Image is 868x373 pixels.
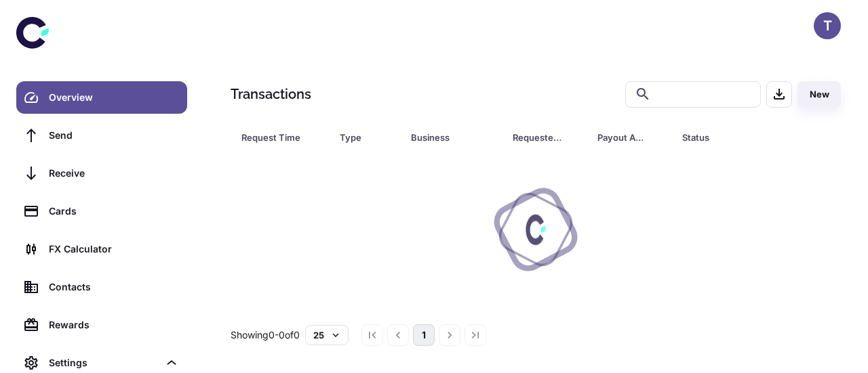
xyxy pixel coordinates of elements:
[49,280,179,294] div: Contacts
[340,128,377,147] div: Type
[16,195,187,227] a: Cards
[340,128,395,147] span: Type
[413,324,435,346] button: page 1
[513,128,564,147] div: Requested Amount
[16,119,187,152] a: Send
[49,355,159,370] div: Settings
[49,204,179,219] div: Cards
[49,242,179,257] div: FX Calculator
[241,128,323,147] span: Request Time
[597,128,648,147] div: Payout Amount
[16,157,187,190] a: Receive
[231,84,311,104] h1: Transactions
[814,12,841,39] button: T
[359,324,488,346] nav: pagination navigation
[49,90,179,105] div: Overview
[305,325,349,345] button: 25
[16,233,187,265] a: FX Calculator
[597,128,666,147] span: Payout Amount
[16,309,187,341] a: Rewards
[49,166,179,181] div: Receive
[49,317,179,332] div: Rewards
[241,128,306,147] div: Request Time
[682,128,767,147] div: Status
[16,271,187,303] a: Contacts
[513,128,581,147] span: Requested Amount
[797,81,841,108] button: New
[16,81,187,114] a: Overview
[49,128,179,143] div: Send
[231,328,300,343] p: Showing 0-0 of 0
[682,128,785,147] span: Status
